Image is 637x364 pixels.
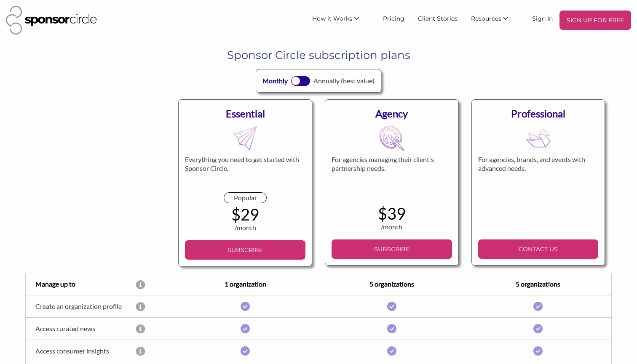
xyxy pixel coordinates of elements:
span: Resources [471,15,501,22]
div: Access consumer insights [26,347,135,355]
a: CONTACT US [478,239,598,259]
span: /month [235,223,256,231]
div: Monthly [262,76,288,86]
a: SUBSCRIBE [185,240,305,260]
a: Sign In [525,11,559,26]
a: SUBSCRIBE [332,239,452,259]
span: How it Works [312,15,352,22]
p: SUBSCRIBE [335,243,448,255]
img: i [533,324,543,333]
li: Resources [464,11,525,30]
img: i [533,302,543,311]
li: How it Works [305,11,376,30]
div: Annually (best value) [313,76,375,86]
img: i [387,302,396,311]
img: MDB8YWNjdF8xRVMyQnVKcDI4S0FlS2M5fGZsX2xpdmVfa1QzbGg0YzRNa2NWT1BDV21CQUZza1Zs0031E1MQed [379,125,404,151]
div: Create an organization profile [26,302,135,310]
p: CONTACT US [482,243,595,255]
div: $29 [185,207,305,223]
h1: Sponsor Circle subscription plans [32,48,605,63]
img: Sponsor Circle Logo [6,6,97,35]
img: MDB8YWNjdF8xRVMyQnVKcDI4S0FlS2M5fGZsX2xpdmVfZ2hUeW9zQmppQkJrVklNa3k3WGg1bXBx00WCYLTg8d [233,125,258,151]
img: i [387,324,396,333]
div: Everything you need to get started with Sponsor Circle. [185,155,305,192]
img: i [241,324,250,333]
div: $39 [332,206,452,222]
div: For agencies, brands, and events with advanced needs. [478,155,598,192]
a: Client Stories [411,11,464,26]
div: Professional [478,106,598,121]
div: 1 organization [172,279,318,289]
div: Manage up to [26,279,135,289]
img: i [387,346,396,356]
div: 5 organizations [465,279,611,289]
p: SUBSCRIBE [188,244,302,256]
img: i [533,346,543,356]
div: 5 organizations [318,279,465,289]
img: MDB8YWNjdF8xRVMyQnVKcDI4S0FlS2M5fGZsX2xpdmVfemZLY1VLQ1l3QUkzM2FycUE0M0ZwaXNX00M5cMylX0 [525,125,551,151]
a: Pricing [376,11,411,26]
div: Essential [185,106,305,121]
img: i [241,346,250,356]
div: Popular [224,192,267,203]
p: SIGN UP FOR FREE [563,14,628,27]
span: /month [381,223,402,231]
div: Agency [332,106,452,121]
div: For agencies managing their client's partnership needs. [332,155,452,192]
img: i [241,302,250,311]
div: Access curated news [26,324,135,332]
